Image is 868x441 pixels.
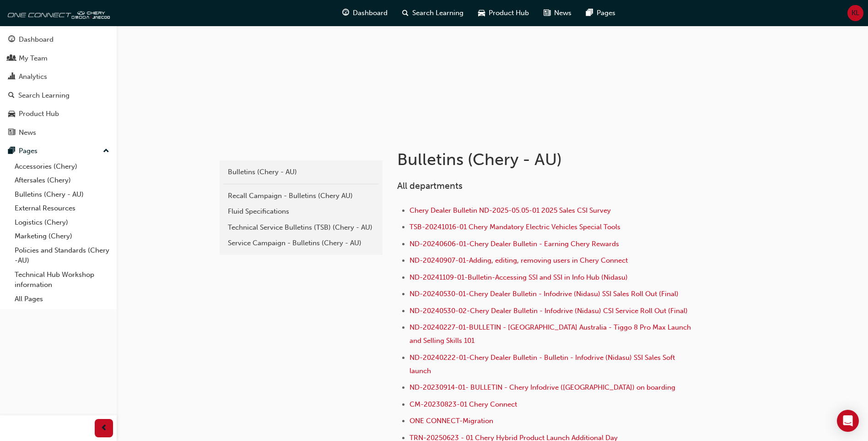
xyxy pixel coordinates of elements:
[597,8,615,18] span: Pages
[395,4,471,22] a: search-iconSearch Learning
[410,400,517,408] a: CM-20230823-01 Chery Connect
[11,243,113,268] a: Policies and Standards (Chery -AU)
[852,8,859,18] span: KL
[11,160,113,174] a: Accessories (Chery)
[223,204,379,220] a: Fluid Specifications
[11,201,113,215] a: External Resources
[11,268,113,292] a: Technical Hub Workshop information
[410,323,693,345] a: ND-20240227-01-BULLETIN - [GEOGRAPHIC_DATA] Australia - Tiggo 8 Pro Max Launch and Selling Skills...
[19,146,38,156] div: Pages
[544,7,550,19] span: news-icon
[101,423,108,434] span: prev-icon
[837,410,859,432] div: Open Intercom Messenger
[412,8,464,18] span: Search Learning
[11,215,113,230] a: Logistics (Chery)
[335,4,395,22] a: guage-iconDashboard
[478,7,485,19] span: car-icon
[11,292,113,306] a: All Pages
[410,240,619,248] a: ND-20240606-01-Chery Dealer Bulletin - Earning Chery Rewards
[4,87,113,104] a: Search Learning
[4,29,113,143] button: DashboardMy TeamAnalyticsSearch LearningProduct HubNews
[586,7,593,19] span: pages-icon
[397,149,697,170] h1: Bulletins (Chery - AU)
[18,90,70,101] div: Search Learning
[410,273,628,281] a: ND-20241109-01-Bulletin-Accessing SSI and SSI in Info Hub (Nidasu)
[19,72,47,82] div: Analytics
[228,206,374,217] div: Fluid Specifications
[8,55,15,63] span: people-icon
[410,223,620,231] a: TSB-20241016-01 Chery Mandatory Electric Vehicles Special Tools
[410,307,688,315] a: ND-20240530-02-Chery Dealer Bulletin - Infodrive (Nidasu) CSI Service Roll Out (Final)
[4,105,113,122] a: Product Hub
[410,290,679,298] a: ND-20240530-01-Chery Dealer Bulletin - Infodrive (Nidasu) SSI Sales Roll Out (Final)
[554,8,571,18] span: News
[4,143,113,160] button: Pages
[8,147,15,155] span: pages-icon
[19,34,54,45] div: Dashboard
[19,127,36,138] div: News
[19,109,59,119] div: Product Hub
[5,4,110,22] img: oneconnect
[410,383,675,391] a: ND-20230914-01- BULLETIN - Chery Infodrive ([GEOGRAPHIC_DATA]) on boarding
[8,92,15,100] span: search-icon
[4,124,113,141] a: News
[228,167,374,177] div: Bulletins (Chery - AU)
[223,164,379,180] a: Bulletins (Chery - AU)
[579,4,623,22] a: pages-iconPages
[536,4,579,22] a: news-iconNews
[4,68,113,85] a: Analytics
[410,256,628,265] a: ND-20240907-01-Adding, editing, removing users in Chery Connect
[4,31,113,48] a: Dashboard
[847,5,863,21] button: KL
[8,129,15,137] span: news-icon
[103,145,109,157] span: up-icon
[223,220,379,236] a: Technical Service Bulletins (TSB) (Chery - AU)
[223,188,379,204] a: Recall Campaign - Bulletins (Chery AU)
[410,417,493,425] a: ONE CONNECT-Migration
[11,173,113,187] a: Aftersales (Chery)
[228,191,374,201] div: Recall Campaign - Bulletins (Chery AU)
[342,7,349,19] span: guage-icon
[8,73,15,81] span: chart-icon
[8,110,15,118] span: car-icon
[223,235,379,251] a: Service Campaign - Bulletins (Chery - AU)
[4,50,113,67] a: My Team
[397,181,463,191] span: All departments
[471,4,536,22] a: car-iconProduct Hub
[228,222,374,233] div: Technical Service Bulletins (TSB) (Chery - AU)
[11,187,113,202] a: Bulletins (Chery - AU)
[11,229,113,243] a: Marketing (Chery)
[410,206,611,215] a: Chery Dealer Bulletin ND-2025-05.05-01 2025 Sales CSI Survey
[402,7,409,19] span: search-icon
[19,53,48,64] div: My Team
[489,8,529,18] span: Product Hub
[353,8,388,18] span: Dashboard
[8,36,15,44] span: guage-icon
[228,238,374,248] div: Service Campaign - Bulletins (Chery - AU)
[410,353,677,375] a: ND-20240222-01-Chery Dealer Bulletin - Bulletin - Infodrive (Nidasu) SSI Sales Soft launch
